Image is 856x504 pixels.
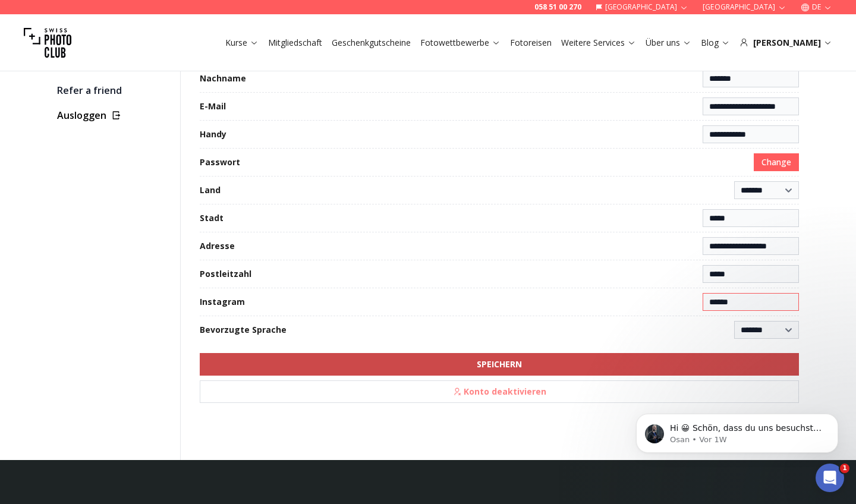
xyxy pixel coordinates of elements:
button: Blog [696,34,735,51]
a: 058 51 00 270 [534,2,581,12]
b: SPEICHERN [477,358,522,370]
button: Fotoreisen [505,34,556,51]
button: Über uns [641,34,696,51]
label: Postleitzahl [200,268,251,280]
button: Weitere Services [556,34,641,51]
button: SPEICHERN [200,353,799,376]
span: Konto deaktivieren [446,382,553,401]
label: Adresse [200,240,235,252]
a: Über uns [646,37,691,49]
label: Instagram [200,296,245,308]
button: Mitgliedschaft [263,34,327,51]
label: Bevorzugte Sprache [200,324,287,336]
a: Refer a friend [57,82,171,99]
span: 1 [840,464,849,473]
label: Land [200,184,221,196]
a: Fotowettbewerbe [420,37,501,49]
iframe: Intercom live chat [816,464,844,492]
div: [PERSON_NAME] [739,37,832,49]
a: Fotoreisen [510,37,552,49]
label: Stadt [200,212,224,224]
button: Ausloggen [57,108,171,122]
button: Change [754,153,799,171]
label: E-Mail [200,100,226,112]
iframe: Intercom notifications Nachricht [618,389,856,472]
button: Konto deaktivieren [200,380,799,403]
button: Fotowettbewerbe [416,34,505,51]
button: Geschenkgutscheine [327,34,416,51]
a: Weitere Services [561,37,636,49]
span: Change [761,156,791,168]
label: Nachname [200,73,246,84]
a: Blog [701,37,730,49]
button: Kurse [221,34,263,51]
img: Swiss photo club [24,19,71,67]
label: Passwort [200,156,240,168]
a: Mitgliedschaft [268,37,322,49]
a: Geschenkgutscheine [332,37,411,49]
label: Handy [200,128,226,140]
a: Kurse [225,37,259,49]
